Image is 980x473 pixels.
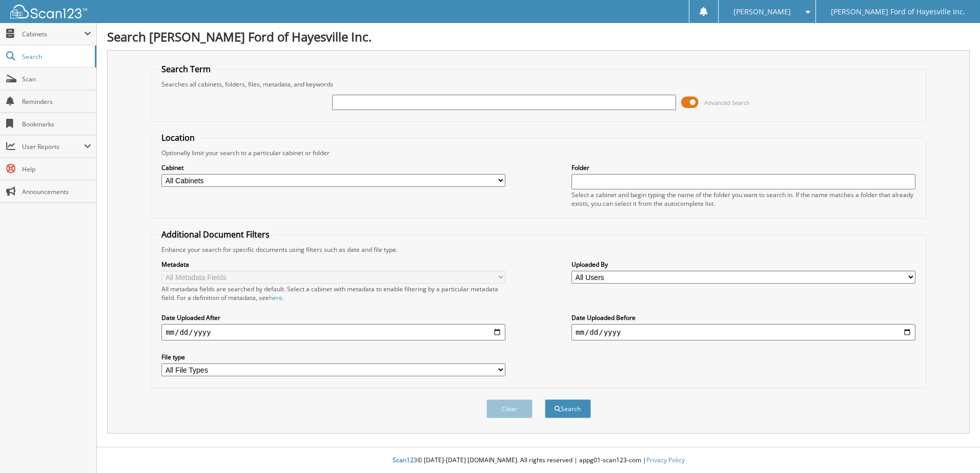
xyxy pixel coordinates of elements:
[22,165,91,174] span: Help
[733,9,791,15] span: [PERSON_NAME]
[156,63,216,75] legend: Search Term
[156,148,921,157] div: Optionally limit your search to a particular cabinet or folder
[161,260,505,269] label: Metadata
[161,163,505,172] label: Cabinet
[97,448,980,473] div: © [DATE]-[DATE] [DOMAIN_NAME]. All rights reserved | appg01-scan123-com |
[646,456,685,464] a: Privacy Policy
[929,424,980,473] iframe: Chat Widget
[571,163,915,172] label: Folder
[571,313,915,322] label: Date Uploaded Before
[156,132,200,143] legend: Location
[22,120,91,128] span: Bookmarks
[22,142,84,151] span: User Reports
[156,245,921,254] div: Enhance your search for specific documents using filters such as date and file type.
[22,75,91,83] span: Scan
[545,399,591,418] button: Search
[22,97,91,106] span: Reminders
[10,5,87,18] img: scan123-logo-white.svg
[161,324,505,340] input: start
[156,80,921,89] div: Searches all cabinets, folders, files, metadata, and keywords
[161,313,505,322] label: Date Uploaded After
[269,293,282,302] a: here
[486,399,533,418] button: Clear
[571,324,915,340] input: end
[22,52,90,61] span: Search
[22,30,84,38] span: Cabinets
[156,229,275,240] legend: Additional Document Filters
[704,99,750,106] span: Advanced Search
[571,260,915,269] label: Uploaded By
[107,28,970,45] h1: Search [PERSON_NAME] Ford of Hayesville Inc.
[571,190,915,208] div: Select a cabinet and begin typing the name of the folder you want to search in. If the name match...
[161,285,505,302] div: All metadata fields are searched by default. Select a cabinet with metadata to enable filtering b...
[22,187,91,196] span: Announcements
[393,456,417,464] span: Scan123
[161,353,505,361] label: File type
[831,9,965,15] span: [PERSON_NAME] Ford of Hayesville Inc.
